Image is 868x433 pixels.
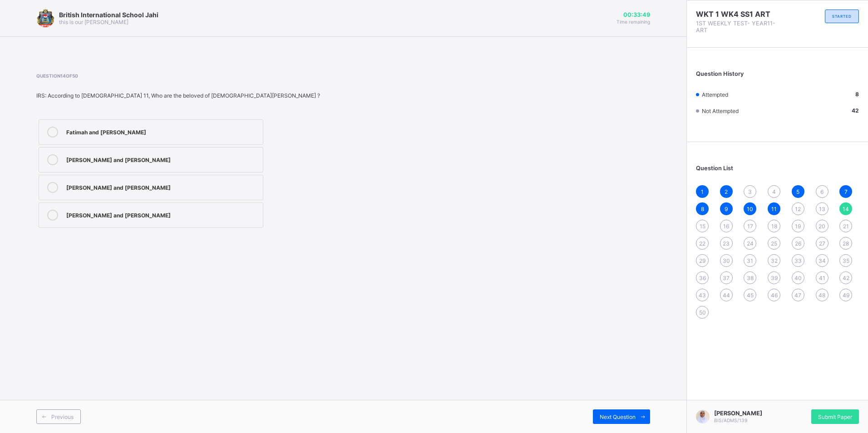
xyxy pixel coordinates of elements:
[819,240,825,247] span: 27
[819,206,825,212] span: 13
[696,70,744,77] span: Question History
[725,188,728,195] span: 2
[795,240,801,247] span: 26
[723,240,730,247] span: 23
[696,20,778,34] span: 1ST WEEKLY TEST- YEAR11-ART
[771,240,777,247] span: 25
[600,413,636,420] span: Next Question
[723,275,730,281] span: 37
[747,292,754,299] span: 45
[747,223,753,230] span: 17
[66,182,258,191] div: [PERSON_NAME] and [PERSON_NAME]
[702,91,728,98] span: Attempted
[725,206,728,212] span: 9
[714,410,762,417] span: [PERSON_NAME]
[66,154,258,163] div: [PERSON_NAME] and [PERSON_NAME]
[700,223,705,230] span: 15
[794,292,801,299] span: 47
[699,240,705,247] span: 22
[699,275,706,281] span: 36
[796,188,799,195] span: 5
[819,275,825,281] span: 41
[616,11,650,18] span: 00:33:49
[747,206,753,212] span: 10
[843,223,849,230] span: 21
[66,127,258,136] div: Fatimah and [PERSON_NAME]
[772,188,776,195] span: 4
[855,91,859,98] b: 8
[795,206,801,212] span: 12
[747,257,753,264] span: 31
[699,309,706,316] span: 50
[616,19,650,25] span: Time remaining
[36,73,419,79] span: Question 14 of 50
[714,418,747,423] span: BIS/ADMS/139
[819,223,825,230] span: 20
[51,413,74,420] span: Previous
[843,275,849,281] span: 42
[771,292,778,299] span: 46
[748,188,752,195] span: 3
[844,188,848,195] span: 7
[843,292,849,299] span: 49
[696,10,778,19] span: WKT 1 WK4 SS1 ART
[699,292,706,299] span: 43
[819,257,826,264] span: 34
[723,257,730,264] span: 30
[771,223,777,230] span: 18
[843,257,849,264] span: 35
[696,165,733,172] span: Question List
[723,223,729,230] span: 16
[771,275,778,281] span: 39
[794,275,802,281] span: 40
[66,210,258,219] div: [PERSON_NAME] and [PERSON_NAME]
[59,19,128,25] span: this is our [PERSON_NAME]
[701,206,704,212] span: 8
[771,257,778,264] span: 32
[818,413,852,420] span: Submit Paper
[820,188,824,195] span: 6
[852,107,859,114] b: 42
[723,292,730,299] span: 44
[819,292,825,299] span: 48
[701,188,704,195] span: 1
[794,257,802,264] span: 33
[843,206,849,212] span: 14
[702,108,739,114] span: Not Attempted
[699,257,705,264] span: 29
[59,11,158,19] span: British International School Jahi
[843,240,849,247] span: 28
[36,92,419,99] div: IRS: According to [DEMOGRAPHIC_DATA] 11, Who are the beloved of [DEMOGRAPHIC_DATA][PERSON_NAME] ?
[795,223,801,230] span: 19
[832,14,852,19] span: STARTED
[747,275,754,281] span: 38
[771,206,777,212] span: 11
[747,240,754,247] span: 24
